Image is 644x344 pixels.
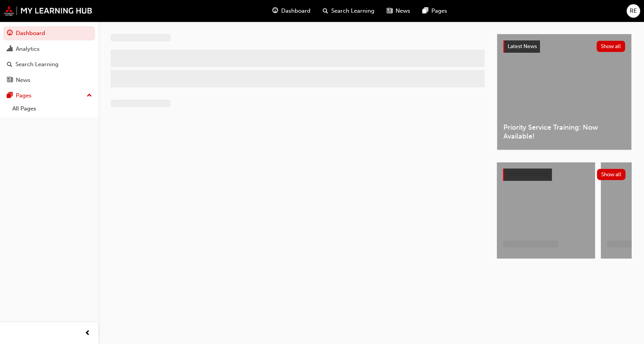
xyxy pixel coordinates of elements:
[503,123,625,140] span: Priority Service Training: Now Available!
[7,30,13,37] span: guage-icon
[7,92,13,99] span: pages-icon
[497,34,632,150] a: Latest NewsShow allPriority Service Training: Now Available!
[503,169,626,181] a: Show all
[3,89,95,103] button: Pages
[396,7,410,15] span: News
[7,77,13,84] span: news-icon
[3,26,95,40] a: Dashboard
[416,3,453,19] a: pages-iconPages
[423,6,428,16] span: pages-icon
[331,7,374,15] span: Search Learning
[7,46,13,53] span: chart-icon
[16,45,40,53] div: Analytics
[597,41,626,52] button: Show all
[87,91,92,101] span: up-icon
[431,7,447,15] span: Pages
[323,6,328,16] span: search-icon
[630,7,637,15] span: RE
[317,3,381,19] a: search-iconSearch Learning
[508,43,537,50] span: Latest News
[85,329,91,338] span: prev-icon
[503,40,625,53] a: Latest NewsShow all
[16,76,30,85] div: News
[3,57,95,72] a: Search Learning
[16,91,32,100] div: Pages
[272,6,278,16] span: guage-icon
[381,3,416,19] a: news-iconNews
[3,25,95,89] button: DashboardAnalyticsSearch LearningNews
[4,6,92,16] img: mmal
[9,103,95,115] a: All Pages
[7,61,12,68] span: search-icon
[266,3,317,19] a: guage-iconDashboard
[15,60,59,69] div: Search Learning
[3,73,95,87] a: News
[627,4,640,18] button: RE
[597,169,626,180] button: Show all
[281,7,310,15] span: Dashboard
[387,6,392,16] span: news-icon
[3,42,95,56] a: Analytics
